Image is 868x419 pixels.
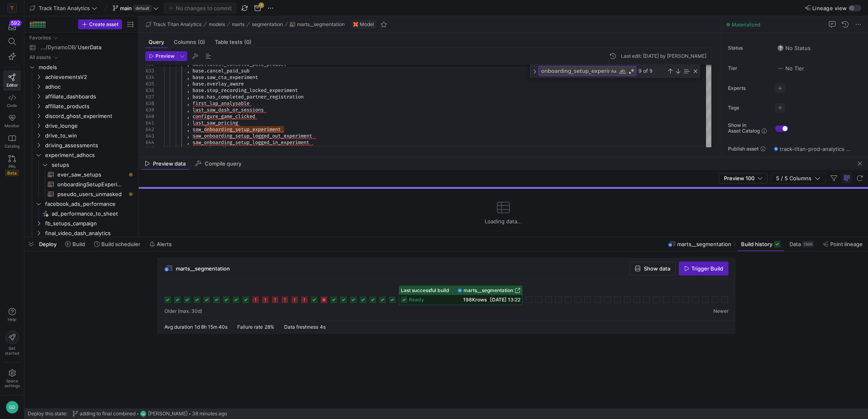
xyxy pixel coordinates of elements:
[57,190,126,199] span: pseudo_users_unmasked​​​​​​​​​​
[145,94,154,100] div: 637
[145,107,154,113] div: 639
[812,5,847,11] span: Lineage view
[28,62,135,72] div: Press SPACE to select this row.
[80,411,136,417] span: adding to final combined
[207,68,249,74] span: cancel_paid_sub
[198,39,205,45] span: (0)
[192,120,238,126] span: last_saw_pricing
[204,81,207,87] span: .
[458,288,520,293] a: marts__segmentation
[45,199,134,209] span: facebook_ads_performance
[192,74,204,81] span: base
[621,53,706,59] div: Last edit: [DATE] by [PERSON_NAME]
[204,94,207,100] span: .
[28,209,135,218] a: ad_performance_to_sheet​​​​​
[4,144,20,148] span: Catalog
[252,22,283,27] span: segmentation
[45,151,134,160] span: experiment_adhocs
[187,126,190,133] span: ,
[45,82,134,92] span: adhoc
[57,170,126,179] span: ever_saw_setups​​​​​​​​​​
[777,45,784,51] img: No status
[45,229,134,238] span: final_video_dash_analytics
[28,43,135,52] div: Press SPACE to select this row.
[531,65,538,78] div: Toggle Replace
[775,63,806,74] button: No tierNo Tier
[52,160,134,170] span: setups
[120,5,132,11] span: main
[39,63,134,72] span: models
[288,20,347,29] button: marts__segmentation
[3,131,21,152] a: Catalog
[28,140,135,150] div: Press SPACE to select this row.
[28,228,135,238] div: Press SPACE to select this row.
[145,87,154,94] div: 636
[187,74,190,81] span: ,
[409,297,424,303] span: ready
[250,20,285,29] button: segmentation
[187,133,190,139] span: ,
[3,1,21,15] a: https://storage.googleapis.com/y42-prod-data-exchange/images/M4PIZmlr0LOyhR8acEy9Mp195vnbki1rrADR...
[5,170,19,176] span: Beta
[692,68,699,74] div: Close (Escape)
[780,146,851,152] span: track-titan-prod-analytics / y42_Track_Titan_Analytics_main / marts__segmentation
[5,346,19,356] span: Get started
[802,241,814,247] div: 198K
[187,94,190,100] span: ,
[9,20,22,26] div: 592
[187,87,190,94] span: ,
[265,324,274,330] span: 28%
[28,199,135,209] div: Press SPACE to select this row.
[675,68,681,74] div: Next Match (Enter)
[41,43,77,52] span: .../DynamoDB/
[237,324,263,330] span: Failure rate
[215,39,251,45] span: Table tests
[619,67,627,75] div: Match Whole Word (Alt+W)
[207,87,298,94] span: stop_recording_locked_experiment
[145,120,154,126] div: 641
[153,161,186,166] span: Preview data
[204,87,207,94] span: .
[691,265,723,272] span: Trigger Build
[29,35,51,41] div: Favorites
[8,4,16,12] img: https://storage.googleapis.com/y42-prod-data-exchange/images/M4PIZmlr0LOyhR8acEy9Mp195vnbki1rrADR...
[244,39,251,45] span: (0)
[192,107,264,113] span: last_saw_dash_or_sessions
[45,72,134,82] span: achievementsV2
[187,139,190,146] span: ,
[187,107,190,113] span: ,
[28,72,135,82] div: Press SPACE to select this row.
[728,105,769,111] span: Tags
[192,68,204,74] span: base
[667,68,673,74] div: Previous Match (Shift+Enter)
[144,20,203,29] button: Track Titan Analytics
[145,126,154,133] div: 642
[164,308,202,314] span: Older (max. 30d)
[207,74,258,81] span: saw_cta_experiment
[775,43,813,53] button: No statusNo Status
[230,20,247,29] button: marts
[101,241,140,247] span: Build scheduler
[232,22,245,27] span: marts
[28,33,135,43] div: Press SPACE to select this row.
[164,324,193,330] span: Avg duration
[3,20,21,34] button: 592
[207,94,304,100] span: has_completed_partner_registration
[192,87,204,94] span: base
[3,91,21,111] a: Code
[728,146,759,152] span: Publish asset
[4,123,20,128] span: Monitor
[145,51,177,61] button: Preview
[464,288,513,293] span: marts__segmentation
[539,66,609,76] textarea: Find
[772,144,853,154] button: track-titan-prod-analytics / y42_Track_Titan_Analytics_main / marts__segmentation
[728,45,769,51] span: Status
[28,92,135,101] div: Press SPACE to select this row.
[28,189,135,199] a: pseudo_users_unmasked​​​​​​​​​​
[4,378,20,388] span: Space settings
[7,103,17,108] span: Code
[644,265,670,272] span: Show data
[28,411,67,417] span: Deploy this state:
[155,53,175,59] span: Preview
[39,5,90,11] span: Track Titan Analytics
